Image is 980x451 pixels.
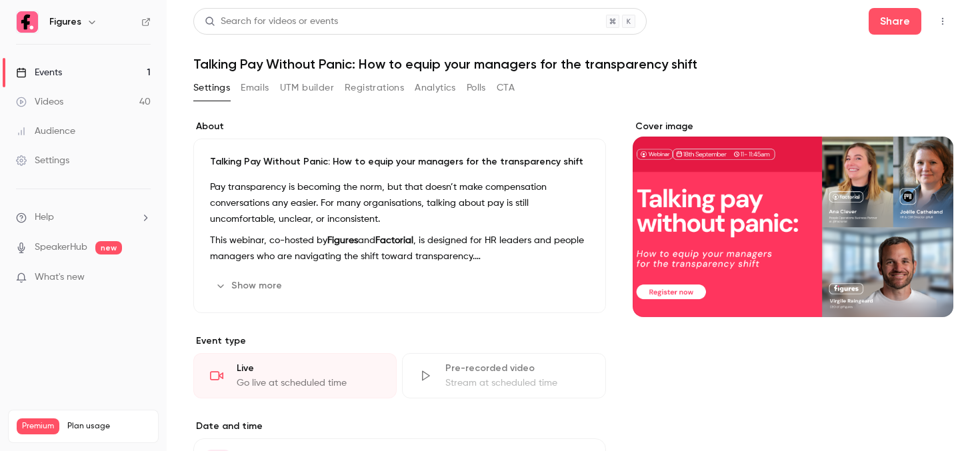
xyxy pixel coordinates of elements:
div: Pre-recorded videoStream at scheduled time [402,353,605,398]
span: Premium [17,418,59,434]
div: Audience [16,125,75,138]
button: Share [869,8,921,35]
label: About [193,120,606,133]
div: Settings [16,154,69,167]
p: Pay transparency is becoming the norm, but that doesn’t make compensation conversations any easie... [210,179,589,227]
img: Figures [17,11,38,33]
div: Search for videos or events [205,15,338,29]
div: Stream at scheduled time [445,376,589,390]
li: help-dropdown-opener [16,211,151,225]
section: Cover image [633,120,953,317]
div: Live [237,362,380,375]
button: Emails [241,77,269,99]
button: Registrations [345,77,404,99]
span: Plan usage [67,421,150,432]
button: Show more [210,275,290,296]
h6: Figures [49,15,81,29]
button: Polls [467,77,486,99]
p: Event type [193,334,606,348]
button: Analytics [415,77,456,99]
p: This webinar, co-hosted by and , is designed for HR leaders and people managers who are navigatin... [210,232,589,264]
button: UTM builder [280,77,334,99]
label: Date and time [193,420,606,433]
button: CTA [497,77,515,99]
iframe: Noticeable Trigger [135,272,151,284]
div: Go live at scheduled time [237,376,380,390]
span: Help [35,211,54,225]
div: Events [16,66,62,79]
label: Cover image [633,120,953,133]
button: Settings [193,77,230,99]
div: Videos [16,95,63,109]
a: SpeakerHub [35,240,87,254]
div: Pre-recorded video [445,362,589,375]
strong: Factorial [375,236,413,245]
div: LiveGo live at scheduled time [193,353,397,398]
strong: Figures [327,236,358,245]
span: What's new [35,270,85,284]
h1: Talking Pay Without Panic: How to equip your managers for the transparency shift [193,56,953,72]
span: new [95,241,122,254]
p: Talking Pay Without Panic: How to equip your managers for the transparency shift [210,155,589,169]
